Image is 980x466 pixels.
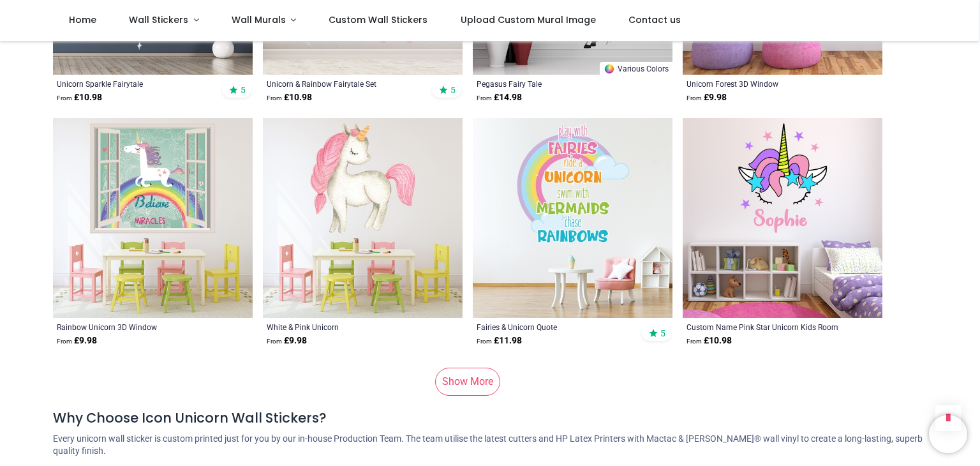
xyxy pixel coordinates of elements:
a: Custom Name Pink Star Unicorn Kids Room [687,322,840,332]
span: Wall Murals [232,13,286,26]
a: Show More [435,368,500,396]
strong: £ 9.98 [267,334,307,347]
a: Fairies & Unicorn Quote [477,322,630,332]
span: Home [69,13,96,26]
a: White & Pink Unicorn [267,322,420,332]
img: Fairies & Unicorn Quote Wall Sticker [473,118,672,318]
a: Unicorn & Rainbow Fairytale Set [267,79,420,89]
span: From [57,94,72,101]
strong: £ 10.98 [687,334,732,347]
span: Custom Wall Stickers [329,13,427,26]
span: Upload Custom Mural Image [461,13,596,26]
span: 5 [450,84,456,96]
span: From [57,338,72,345]
img: Rainbow Unicorn 3D Window Wall Sticker - Mod1 [53,118,253,318]
span: Contact us [628,13,681,26]
span: 5 [660,327,665,339]
iframe: Brevo live chat [929,415,967,453]
a: Unicorn Forest 3D Window [687,79,840,89]
a: Rainbow Unicorn 3D Window [57,322,211,332]
span: From [687,94,702,101]
p: Every unicorn wall sticker is custom printed just for you by our in-house Production Team. The te... [53,433,927,458]
strong: £ 9.98 [57,334,97,347]
strong: £ 10.98 [267,91,312,104]
span: From [477,338,492,345]
img: White & Pink Unicorn Wall Sticker [263,118,463,318]
a: Pegasus Fairy Tale [477,79,630,89]
a: Unicorn Sparkle Fairytale [57,79,211,89]
img: Color Wheel [604,63,615,75]
span: From [477,94,492,101]
span: From [267,94,282,101]
strong: £ 9.98 [687,91,727,104]
h4: Why Choose Icon Unicorn Wall Stickers? [53,409,927,427]
span: Wall Stickers [129,13,188,26]
img: Custom Name Pink Star Unicorn Wall Sticker Personalised Kids Room Decal [683,118,882,318]
span: 5 [241,84,246,96]
span: From [267,338,282,345]
a: Various Colors [600,62,672,75]
span: From [687,338,702,345]
strong: £ 14.98 [477,91,522,104]
strong: £ 11.98 [477,334,522,347]
strong: £ 10.98 [57,91,102,104]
